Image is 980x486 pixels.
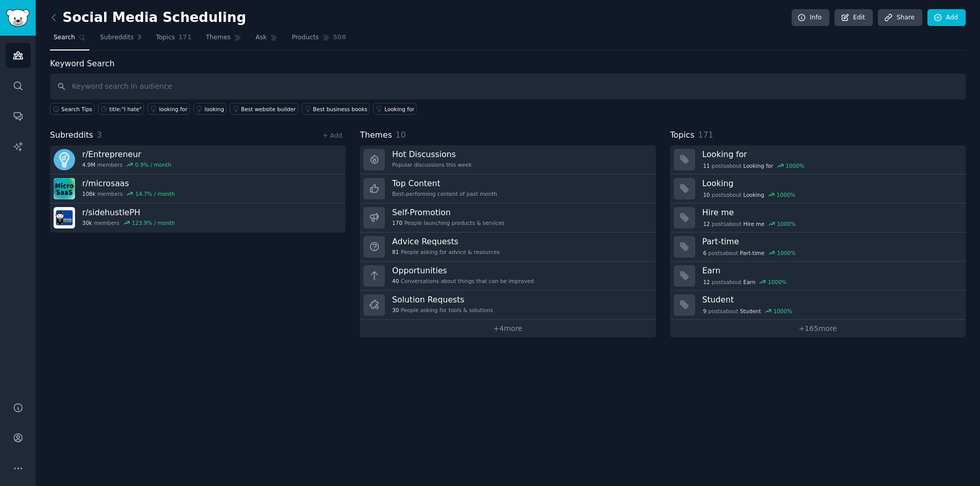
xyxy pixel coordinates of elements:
a: Hot DiscussionsPopular discussions this week [360,145,655,174]
div: 1000 % [773,308,792,315]
a: Search [50,30,89,50]
span: 108k [82,190,95,197]
h3: Self-Promotion [392,207,504,218]
div: Best website builder [241,106,296,113]
h3: Hire me [702,207,959,218]
div: 1000 % [777,220,796,227]
a: Student9postsaboutStudent1000% [670,291,966,320]
span: 170 [392,219,402,226]
h3: Looking [702,178,959,189]
img: microsaas [54,178,75,199]
a: title:"I hate" [98,103,144,115]
div: members [82,219,175,226]
img: GummySearch logo [6,9,30,27]
div: 123.9 % / month [132,219,175,226]
div: post s about [702,306,793,316]
h3: Top Content [392,178,497,189]
a: Share [878,9,922,27]
div: post s about [702,248,797,258]
span: Ask [256,33,267,42]
span: 3 [97,130,102,140]
a: r/microsaas108kmembers14.7% / month [50,174,346,203]
span: 9 [703,308,706,315]
div: post s about [702,219,797,228]
h3: Hot Discussions [392,149,472,160]
a: Earn12postsaboutEarn1000% [670,262,966,291]
a: Opportunities40Conversations about things that can be improved [360,262,655,291]
div: People asking for advice & resources [392,248,500,255]
span: Looking for [743,162,773,169]
a: Part-time6postsaboutPart-time1000% [670,233,966,262]
div: post s about [702,277,788,287]
h3: r/ microsaas [82,178,175,189]
a: Advice Requests81People asking for advice & resources [360,233,655,262]
a: Products508 [288,30,350,50]
a: Subreddits3 [96,30,145,50]
h3: Advice Requests [392,236,500,247]
a: Looking for [373,103,416,115]
a: Top ContentBest-performing content of past month [360,174,655,203]
div: 14.7 % / month [135,190,175,197]
span: 508 [333,33,347,42]
span: Subreddits [100,33,134,42]
div: Looking for [384,106,414,113]
a: r/Entrepreneur4.9Mmembers0.9% / month [50,145,346,174]
div: 1000 % [777,191,796,198]
span: 30k [82,219,92,226]
a: looking [193,103,227,115]
span: Part-time [740,249,765,257]
div: Popular discussions this week [392,161,472,168]
span: Topics [670,129,695,142]
span: Earn [743,278,755,286]
a: Themes [202,30,245,50]
div: 0.9 % / month [135,161,171,168]
span: 11 [703,162,709,169]
span: 10 [396,130,406,140]
div: People asking for tools & solutions [392,306,493,314]
a: Ask [252,30,281,50]
span: Search [54,33,75,42]
h3: Student [702,294,959,305]
div: 1000 % [777,249,796,257]
a: Hire me12postsaboutHire me1000% [670,203,966,233]
a: Info [792,9,829,27]
div: members [82,161,171,168]
span: Themes [206,33,231,42]
h3: Looking for [702,149,959,160]
label: Keyword Search [50,59,114,68]
a: +4more [360,320,655,338]
h3: Solution Requests [392,294,493,305]
a: Solution Requests30People asking for tools & solutions [360,291,655,320]
a: Best business books [302,103,370,115]
span: Looking [743,191,764,198]
img: Entrepreneur [54,149,75,170]
div: looking [205,106,224,113]
div: Conversations about things that can be improved [392,277,534,285]
span: 6 [703,249,706,257]
span: Topics [156,33,175,42]
span: Hire me [743,220,764,227]
span: Products [292,33,319,42]
a: +165more [670,320,966,338]
a: r/sidehustlePH30kmembers123.9% / month [50,203,346,233]
a: Add [927,9,966,27]
h3: r/ sidehustlePH [82,207,175,218]
h3: Earn [702,265,959,276]
div: Best business books [313,106,367,113]
span: 4.9M [82,161,95,168]
div: post s about [702,190,796,199]
div: looking for [159,106,187,113]
span: Student [740,308,761,315]
span: 12 [703,220,709,227]
h2: Social Media Scheduling [50,10,246,26]
a: Self-Promotion170People launching products & services [360,203,655,233]
a: Topics171 [152,30,195,50]
span: 10 [703,191,709,198]
span: Search Tips [61,106,92,113]
div: title:"I hate" [109,106,142,113]
span: 40 [392,277,399,285]
span: 171 [698,130,713,140]
span: 171 [179,33,192,42]
a: Looking10postsaboutLooking1000% [670,174,966,203]
span: Subreddits [50,129,93,142]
